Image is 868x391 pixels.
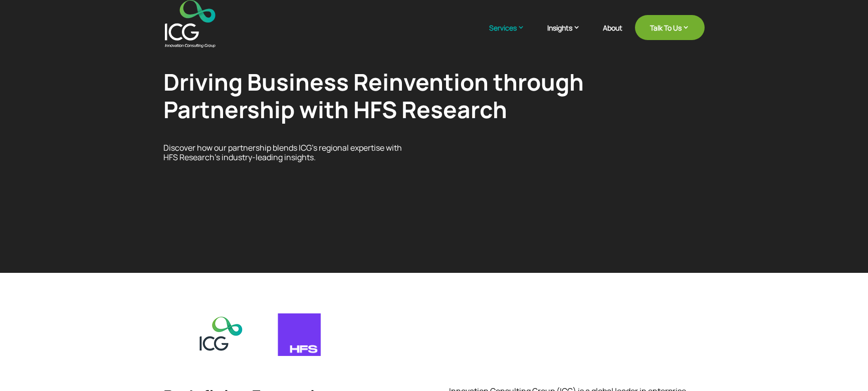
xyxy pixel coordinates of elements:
a: Talk To Us [635,15,705,40]
img: HFS_Primary_Logo 1 [278,313,321,356]
a: About [603,24,622,48]
a: Services [489,23,535,48]
img: icg-logo [195,313,248,357]
span: Discover how our partnership blends ICG’s regional expertise with [163,142,402,153]
span: HFS Research’s industry-leading insights. [163,152,316,163]
a: Insights [547,23,590,48]
span: Partnership with HFS Research [163,94,507,125]
span: Driving Business Reinvention through [163,66,584,98]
